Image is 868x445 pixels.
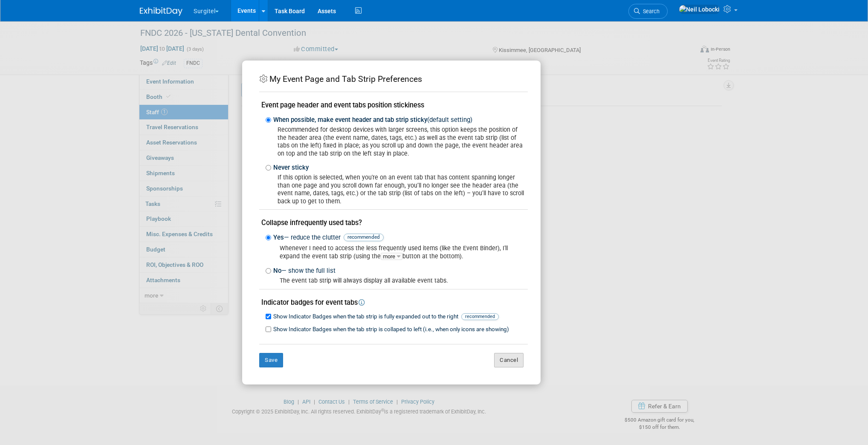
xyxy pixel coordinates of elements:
[259,218,528,228] div: Collapse infrequently used tabs?
[271,244,528,260] div: Whenever I need to access the less frequently used items (like the Event Binder), I'll expand the...
[381,253,402,260] span: more
[271,173,528,205] div: If this option is selected, when you're on an event tab that has content spanning longer than one...
[281,267,336,275] span: — show the full list
[259,353,283,367] button: Save
[679,5,720,14] img: Neil Lobocki
[494,353,524,367] button: Cancel
[273,267,336,275] span: No
[271,126,528,157] div: Recommended for desktop devices with larger screens, this option keeps the position of the header...
[273,164,309,171] span: Never sticky
[344,234,384,241] span: recommended
[273,116,472,124] span: When possible, make event header and tab strip sticky
[461,313,499,320] span: recommended
[628,4,668,19] a: Search
[640,8,660,14] span: Search
[273,234,384,241] span: Yes
[427,116,472,124] span: (default setting)
[284,234,341,241] span: — reduce the clutter
[259,298,528,307] div: Indicator badges for event tabs
[271,277,528,285] div: The event tab strip will always display all available event tabs.
[259,73,528,85] div: My Event Page and Tab Strip Preferences
[140,7,182,16] img: ExhibitDay
[273,326,509,332] span: Show Indicator Badges when the tab strip is collaped to left (i.e., when only icons are showing)
[273,313,499,320] span: Show Indicator Badges when the tab strip is fully expanded out to the right
[259,100,528,110] div: Event page header and event tabs position stickiness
